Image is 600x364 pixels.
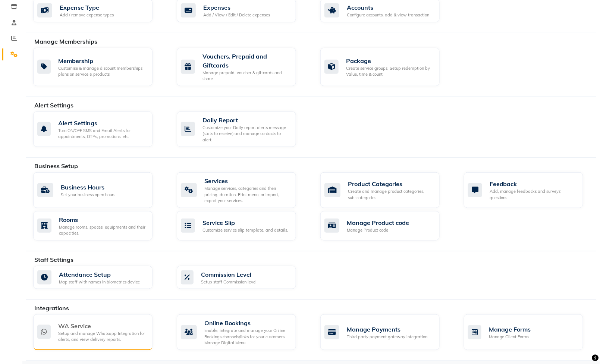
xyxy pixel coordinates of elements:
div: Manage Client Forms [489,334,531,340]
div: Customise & manage discount memberships plans on service & products [58,65,147,78]
a: Alert SettingsTurn ON/OFF SMS and Email Alerts for appointments, OTPs, promotions, etc. [33,112,166,147]
div: Vouchers, Prepaid and Giftcards [202,52,290,70]
a: Attendance SetupMap staff with names in biometrics device [33,266,166,289]
div: Map staff with names in biometrics device [59,279,140,285]
div: WA Service [58,321,147,330]
a: Daily ReportCustomize your Daily report alerts message (stats to receive) and manage contacts to ... [177,112,309,147]
a: MembershipCustomise & manage discount memberships plans on service & products [33,48,166,86]
div: Manage Forms [489,325,531,334]
a: ServicesManage services, categories and their pricing, duration. Print menu, or import, export yo... [177,172,309,208]
div: Attendance Setup [59,270,140,279]
a: FeedbackAdd, manage feedbacks and surveys' questions [464,172,596,208]
div: Expense Type [60,3,114,12]
div: Third party payment gateway integration [347,334,427,340]
div: Daily Report [202,116,290,125]
div: Accounts [347,3,429,12]
div: Package [346,56,434,65]
div: Add, manage feedbacks and surveys' questions [490,188,577,201]
a: Product CategoriesCreate and manage product categories, sub-categories [320,172,453,208]
div: Feedback [490,179,577,188]
a: PackageCreate service groups, Setup redemption by Value, time & count [320,48,453,86]
div: Manage services, categories and their pricing, duration. Print menu, or import, export your servi... [204,185,290,204]
div: Customize service slip template, and details. [202,227,288,233]
a: RoomsManage rooms, spaces, equipments and their capacities. [33,211,166,241]
div: Create service groups, Setup redemption by Value, time & count [346,65,434,78]
div: Enable, integrate and manage your Online Bookings channels/links for your customers. Manage Digit... [204,327,290,346]
div: Turn ON/OFF SMS and Email Alerts for appointments, OTPs, promotions, etc. [58,128,147,140]
a: Online BookingsEnable, integrate and manage your Online Bookings channels/links for your customer... [177,314,309,350]
div: Manage rooms, spaces, equipments and their capacities. [59,224,147,236]
a: Manage PaymentsThird party payment gateway integration [320,314,453,350]
a: WA ServiceSetup and manage Whatsapp Integration for alerts, and view delivery reports. [33,314,166,350]
div: Alert Settings [58,119,147,128]
div: Expenses [203,3,270,12]
div: Create and manage product categories, sub-categories [348,188,434,201]
div: Setup and manage Whatsapp Integration for alerts, and view delivery reports. [58,330,147,343]
div: Configure accounts, add & view transaction [347,12,429,18]
div: Product Categories [348,179,434,188]
div: Online Bookings [204,318,290,327]
a: Commission LevelSetup staff Commission level [177,266,309,289]
div: Business Hours [61,183,115,192]
div: Membership [58,56,147,65]
a: Business HoursSet your business open hours [33,172,166,208]
div: Manage Product code [347,218,409,227]
div: Manage Product code [347,227,409,233]
div: Add / View / Edit / Delete expenses [203,12,270,18]
a: Manage FormsManage Client Forms [464,314,596,350]
div: Rooms [59,215,147,224]
a: Service SlipCustomize service slip template, and details. [177,211,309,241]
div: Set your business open hours [61,192,115,198]
div: Service Slip [202,218,288,227]
div: Add / remove expense types [60,12,114,18]
div: Commission Level [201,270,257,279]
div: Customize your Daily report alerts message (stats to receive) and manage contacts to alert. [202,125,290,143]
div: Setup staff Commission level [201,279,257,285]
div: Manage Payments [347,325,427,334]
div: Manage prepaid, voucher & giftcards and share [202,70,290,82]
a: Vouchers, Prepaid and GiftcardsManage prepaid, voucher & giftcards and share [177,48,309,86]
a: Manage Product codeManage Product code [320,211,453,241]
div: Services [204,176,290,185]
